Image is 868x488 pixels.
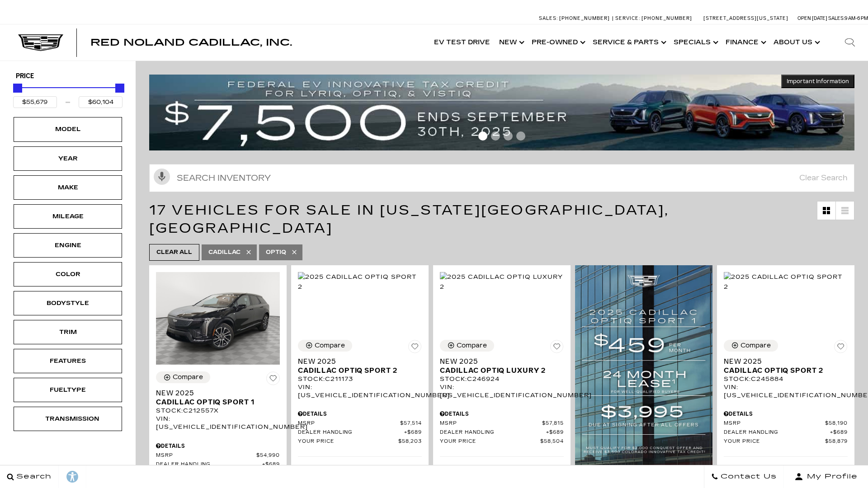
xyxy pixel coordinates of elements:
[704,465,784,488] a: Contact Us
[298,438,422,445] a: Your Price $58,203
[550,340,564,357] button: Save Vehicle
[724,272,848,292] img: 2025 Cadillac OPTIQ Sport 2
[45,414,90,424] div: Transmission
[156,407,280,415] div: Stock : C212557X
[16,72,120,80] h5: Price
[156,398,273,407] span: Cadillac OPTIQ Sport 1
[724,464,848,480] p: Other Offers You May Qualify For
[14,407,122,431] div: TransmissionTransmission
[724,438,825,445] span: Your Price
[539,16,612,21] a: Sales: [PHONE_NUMBER]
[612,16,694,21] a: Service: [PHONE_NUMBER]
[149,202,669,236] span: 17 Vehicles for Sale in [US_STATE][GEOGRAPHIC_DATA], [GEOGRAPHIC_DATA]
[781,75,854,88] button: Important Information
[156,247,192,258] span: Clear All
[408,340,422,357] button: Save Vehicle
[400,420,422,427] span: $57,514
[90,37,292,48] span: Red Noland Cadillac, Inc.
[516,131,525,141] span: Go to slide 4
[45,356,90,366] div: Features
[703,15,788,21] a: [STREET_ADDRESS][US_STATE]
[642,15,692,21] span: [PHONE_NUMBER]
[588,24,669,61] a: Service & Parts
[156,452,280,459] a: MSRP $54,990
[724,429,848,436] a: Dealer Handling $689
[615,15,640,21] span: Service:
[721,24,769,61] a: Finance
[440,429,546,436] span: Dealer Handling
[298,429,404,436] span: Dealer Handling
[13,84,22,93] div: Minimum Price
[298,464,422,480] p: Other Offers You May Qualify For
[45,124,90,134] div: Model
[724,357,848,375] a: New 2025Cadillac OPTIQ Sport 2
[315,342,345,350] div: Compare
[440,383,564,399] div: VIN: [US_VEHICLE_IDENTIFICATION_NUMBER]
[13,96,57,108] input: Minimum
[724,375,848,383] div: Stock : C245884
[156,389,273,398] span: New 2025
[440,272,564,292] img: 2025 Cadillac OPTIQ Luxury 2
[803,470,858,483] span: My Profile
[298,272,422,292] img: 2025 Cadillac OPTIQ Sport 2
[45,211,90,221] div: Mileage
[14,204,122,229] div: MileageMileage
[14,262,122,286] div: ColorColor
[90,38,292,47] a: Red Noland Cadillac, Inc.
[45,269,90,279] div: Color
[724,429,830,436] span: Dealer Handling
[298,438,398,445] span: Your Price
[724,420,825,427] span: MSRP
[45,327,90,337] div: Trim
[718,470,777,483] span: Contact Us
[440,366,557,375] span: Cadillac OPTIQ Luxury 2
[14,233,122,258] div: EngineEngine
[787,78,849,85] span: Important Information
[504,131,513,141] span: Go to slide 3
[14,349,122,373] div: FeaturesFeatures
[724,410,848,418] div: Pricing Details - New 2025 Cadillac OPTIQ Sport 2
[156,452,256,459] span: MSRP
[298,357,415,366] span: New 2025
[45,298,90,308] div: Bodystyle
[542,420,564,427] span: $57,815
[298,375,422,383] div: Stock : C211173
[724,383,848,399] div: VIN: [US_VEHICLE_IDENTIFICATION_NUMBER]
[156,415,280,431] div: VIN: [US_VEHICLE_IDENTIFICATION_NUMBER]
[14,378,122,402] div: FueltypeFueltype
[156,442,280,450] div: Pricing Details - New 2025 Cadillac OPTIQ Sport 1
[298,366,415,375] span: Cadillac OPTIQ Sport 2
[18,34,63,52] img: Cadillac Dark Logo with Cadillac White Text
[149,164,854,192] input: Search Inventory
[14,470,52,483] span: Search
[440,410,564,418] div: Pricing Details - New 2025 Cadillac OPTIQ Luxury 2
[13,80,123,108] div: Price
[724,357,841,366] span: New 2025
[14,117,122,141] div: ModelModel
[741,342,771,350] div: Compare
[298,420,400,427] span: MSRP
[156,461,262,468] span: Dealer Handling
[262,461,280,468] span: $689
[440,340,494,352] button: Compare Vehicle
[825,438,848,445] span: $58,879
[797,15,827,21] span: Open [DATE]
[298,410,422,418] div: Pricing Details - New 2025 Cadillac OPTIQ Sport 2
[45,183,90,192] div: Make
[440,357,557,366] span: New 2025
[844,15,868,21] span: 9 AM-6 PM
[156,461,280,468] a: Dealer Handling $689
[724,366,841,375] span: Cadillac OPTIQ Sport 2
[440,464,564,480] p: Other Offers You May Qualify For
[173,373,203,381] div: Compare
[830,429,848,436] span: $689
[828,15,844,21] span: Sales:
[540,438,564,445] span: $58,504
[769,24,823,61] a: About Us
[256,452,280,459] span: $54,990
[440,375,564,383] div: Stock : C246924
[559,15,610,21] span: [PHONE_NUMBER]
[495,24,527,61] a: New
[79,96,123,108] input: Maximum
[298,357,422,375] a: New 2025Cadillac OPTIQ Sport 2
